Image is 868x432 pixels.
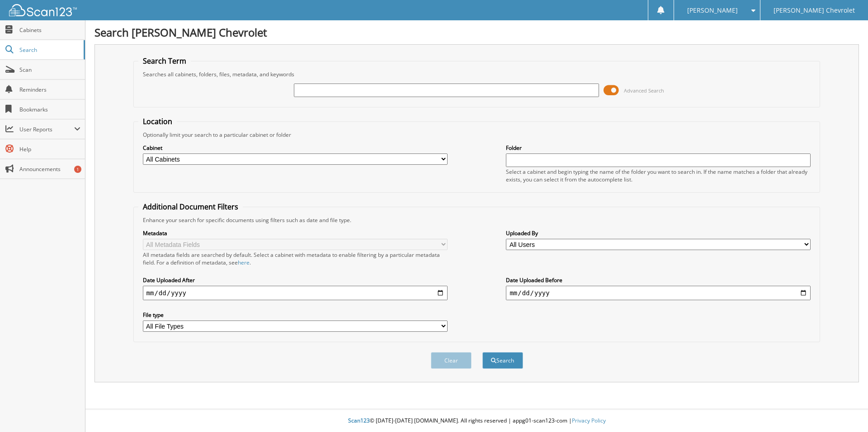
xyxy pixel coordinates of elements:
[19,86,80,93] span: Reminders
[823,389,868,432] iframe: Chat Widget
[138,216,816,224] div: Enhance your search for specific documents using filters such as date and file type.
[238,259,250,266] a: here
[19,26,80,34] span: Cabinets
[624,87,664,94] span: Advanced Search
[431,352,472,369] button: Clear
[138,202,243,212] legend: Additional Document Filters
[143,276,448,284] label: Date Uploaded After
[19,106,80,113] span: Bookmarks
[482,352,523,369] button: Search
[74,166,81,173] div: 1
[19,46,79,54] span: Search
[138,116,177,126] legend: Location
[143,311,448,319] label: File type
[506,229,811,237] label: Uploaded By
[85,410,868,432] div: © [DATE]-[DATE] [DOMAIN_NAME]. All rights reserved | appg01-scan123-com |
[19,125,74,133] span: User Reports
[348,417,370,424] span: Scan123
[19,145,80,153] span: Help
[19,165,80,173] span: Announcements
[138,56,191,66] legend: Search Term
[506,276,811,284] label: Date Uploaded Before
[143,286,448,300] input: start
[138,70,816,78] div: Searches all cabinets, folders, files, metadata, and keywords
[572,417,606,424] a: Privacy Policy
[506,286,811,300] input: end
[19,66,80,74] span: Scan
[143,144,448,152] label: Cabinet
[138,131,816,139] div: Optionally limit your search to a particular cabinet or folder
[774,8,855,13] span: [PERSON_NAME] Chevrolet
[94,25,859,40] h1: Search [PERSON_NAME] Chevrolet
[9,4,77,16] img: scan123-logo-white.svg
[687,8,738,13] span: [PERSON_NAME]
[506,168,811,183] div: Select a cabinet and begin typing the name of the folder you want to search in. If the name match...
[143,251,448,266] div: All metadata fields are searched by default. Select a cabinet with metadata to enable filtering b...
[143,229,448,237] label: Metadata
[506,144,811,152] label: Folder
